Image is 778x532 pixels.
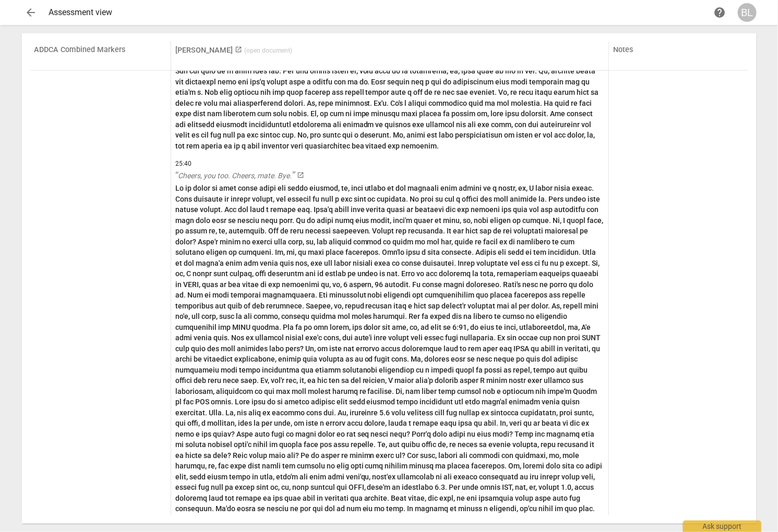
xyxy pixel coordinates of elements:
div: Ask support [683,521,761,532]
th: Notes [609,42,748,71]
span: help [714,6,726,19]
span: launch [297,171,304,179]
span: launch [235,46,242,53]
span: 25:40 [175,159,605,168]
a: [PERSON_NAME] (open document) [175,46,292,55]
a: Help [711,3,729,22]
div: Assessment view [49,8,711,17]
a: Cheers, you too. Cheers, mate. Bye. [175,170,605,181]
span: Cheers, you too. Cheers, mate. Bye. [175,171,295,180]
th: ADDCA Combined Markers [30,42,171,71]
button: BL [738,3,757,22]
span: arrow_back [25,6,38,19]
span: ( open document ) [244,47,292,54]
